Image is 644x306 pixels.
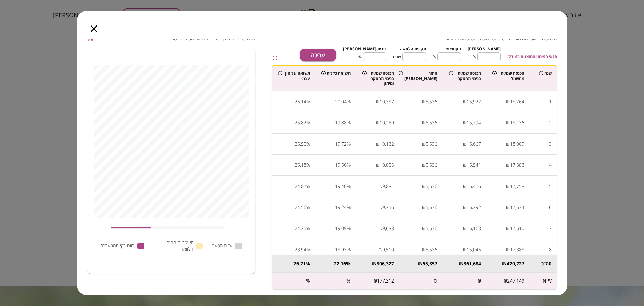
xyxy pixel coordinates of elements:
[549,181,552,191] div: 5
[506,181,510,191] div: ₪
[463,97,467,107] div: ₪
[426,202,437,212] div: 5,536
[373,278,377,284] div: ₪
[335,139,347,149] div: 19.72
[153,240,193,252] span: תשלומים החזר הלוואה
[321,71,351,76] div: תשואה כללית
[306,139,310,149] div: %
[503,278,507,284] div: ₪
[492,71,524,81] div: הכנסה שנתית מחשמל
[347,160,351,170] div: %
[463,160,467,170] div: ₪
[467,245,481,255] div: 15,046
[549,139,552,149] div: 3
[426,160,437,170] div: 5,536
[347,181,351,191] div: %
[347,118,351,128] div: %
[506,223,510,234] div: ₪
[506,160,510,170] div: ₪
[294,160,306,170] div: 25.18
[506,118,510,128] div: ₪
[347,139,351,149] div: %
[507,53,557,60] span: תנאי המימון המוצגים במודל:
[380,139,394,149] div: 10,132
[463,118,467,128] div: ₪
[467,139,481,149] div: 15,667
[459,260,464,267] div: ₪
[294,245,306,255] div: 23.94
[467,97,481,107] div: 15,922
[382,223,394,234] div: 9,633
[535,71,552,76] div: שנה
[549,245,552,255] div: 8
[294,223,306,234] div: 24.25
[449,71,481,81] div: הכנסה שנתית בניכוי תחזוקה
[343,46,386,52] span: ריבית [PERSON_NAME]
[294,202,306,212] div: 24.56
[376,118,380,128] div: ₪
[358,54,362,60] span: %
[335,245,347,255] div: 18.93
[422,118,426,128] div: ₪
[422,97,426,107] div: ₪
[473,54,476,60] span: %
[379,181,382,191] div: ₪
[426,223,437,234] div: 5,536
[376,160,380,170] div: ₪
[423,260,437,267] div: 55,357
[506,139,510,149] div: ₪
[379,202,382,212] div: ₪
[335,97,347,107] div: 20.04
[306,245,310,255] div: %
[477,278,481,284] div: ₪
[507,260,524,267] div: 420,227
[382,202,394,212] div: 9,756
[510,202,524,212] div: 17,634
[422,181,426,191] div: ₪
[535,260,552,267] div: סה’’כ
[426,181,437,191] div: 5,536
[335,181,347,191] div: 19.40
[294,97,306,107] div: 26.14
[306,202,310,212] div: %
[380,97,394,107] div: 10,387
[549,160,552,170] div: 4
[510,118,524,128] div: 18,136
[418,260,423,267] div: ₪
[335,118,347,128] div: 19.88
[422,139,426,149] div: ₪
[400,46,426,52] span: תקופת הלוואה
[380,118,394,128] div: 10,259
[549,118,552,128] div: 2
[294,181,306,191] div: 24.87
[510,97,524,107] div: 18,264
[306,223,310,234] div: %
[463,223,467,234] div: ₪
[100,243,135,249] span: רווח נקי מהמערכת
[379,245,382,255] div: ₪
[382,181,394,191] div: 9,881
[335,202,347,212] div: 19.24
[426,139,437,149] div: 5,536
[334,260,346,267] div: 22.16
[422,202,426,212] div: ₪
[380,160,394,170] div: 10,006
[306,97,310,107] div: %
[393,54,401,60] span: שנים
[306,118,310,128] div: %
[300,49,336,61] button: עריכה
[346,278,351,284] div: %
[543,278,552,284] div: NPV
[306,260,310,267] div: %
[502,260,507,267] div: ₪
[294,118,306,128] div: 25.82
[510,181,524,191] div: 17,758
[549,97,552,107] div: 1
[434,278,437,284] div: ₪
[549,223,552,234] div: 7
[306,181,310,191] div: %
[212,243,232,249] span: עלות תפעול
[506,202,510,212] div: ₪
[468,46,501,52] span: [PERSON_NAME]
[467,160,481,170] div: 15,541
